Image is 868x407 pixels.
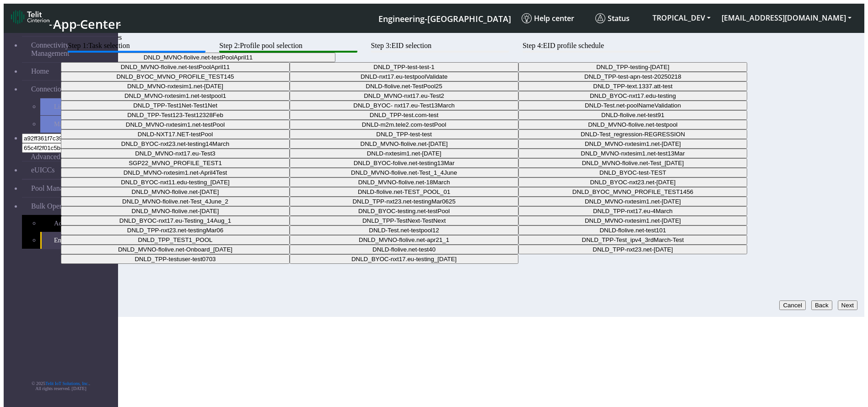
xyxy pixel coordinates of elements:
[518,110,747,120] button: DNLD-flolive.net-test91
[518,72,747,81] button: DNLD_TPP-test-apn-test-20250218
[518,91,747,101] button: DNLD_BYOC-nxt17.edu-testing
[290,187,518,197] button: DNLD-flolive.net-TEST_POOL_01
[61,245,290,254] button: DNLD_MVNO-flolive.net-Onboard_[DATE]
[779,300,806,310] button: Cancel
[54,120,66,128] span: Map
[290,197,518,206] button: DNLD_TPP-nxt23.net-testingMar0625
[31,202,79,210] span: Bulk Operations
[595,13,630,23] span: Status
[811,300,832,310] button: Back
[522,13,532,23] img: knowledge.svg
[518,216,747,225] button: DNLD_MVNO-nxtesim1.net-[DATE]
[61,197,290,206] button: DNLD_MVNO-flolive.net-Test_4June_2
[290,177,518,187] button: DNLD_MVNO-flolive.net-18March
[22,80,118,98] a: Connections
[592,10,647,27] a: Status
[518,81,747,91] button: DNLD_TPP-text.1337.att-test
[518,168,747,177] button: DNLD_BYOC-test-TEST
[61,177,290,187] button: DNLD_BYOC-nxt11.edu-testing_[DATE]
[518,235,747,245] button: DNLD_TPP-Test_ipv4_3rdMarch-Test
[61,254,290,264] button: DNLD_TPP-testuser-test0703
[61,168,290,177] button: DNLD_MVNO-nxtesim1.net-April4Test
[31,153,87,161] span: Advanced Features
[290,254,518,264] button: DNLD_BYOC-nxt17.eu-testing_[DATE]
[22,63,118,80] a: Home
[61,62,750,264] div: DNLD_MVNO-flolive.net-testPoolApril11
[61,110,290,120] button: DNLD_TPP-Test123-Test12328Feb
[518,197,747,206] button: DNLD_MVNO-nxtesim1.net-[DATE]
[595,13,605,23] img: status.svg
[523,42,660,53] btn: Step 4: EID profile schedule
[518,10,592,27] a: Help center
[716,10,857,26] button: [EMAIL_ADDRESS][DOMAIN_NAME]
[61,129,290,139] button: DNLD-NXT17.NET-testPool
[290,101,518,110] button: DNLD_BYOC- nxt17.eu-Test13March
[518,62,747,72] button: DNLD_TPP-testing-[DATE]
[61,81,290,91] button: DNLD_MVNO-nxtesim1.net-[DATE]
[290,168,518,177] button: DNLD_MVNO-flolive.net-Test_1_4June
[290,235,518,245] button: DNLD_MVNO-flolive.net-apr21_1
[22,37,118,62] a: Connectivity Management
[290,81,518,91] button: DNLD-flolive.net-TestPool25
[61,225,290,235] button: DNLD_TPP-nxt23.net-testingMar06
[61,101,290,110] button: DNLD_TPP-Test1Net-Test1Net
[518,177,747,187] button: DNLD_BYOC-nxt23.net-[DATE]
[61,158,290,168] button: SGP22_MVNO_PROFILE_TEST1
[61,187,290,197] button: DNLD_MVNO-flolive.net-[DATE]
[518,187,747,197] button: DNLD_BYOC_MVNO_PROFILE_TEST1456
[61,206,290,216] button: DNLD_MVNO-flolive.net-[DATE]
[518,101,747,110] button: DNLD-Test.net-poolNameValidation
[61,149,290,158] button: DNLD_MVNO-nxt17.eu-Test3
[290,129,518,139] button: DNLD_TPP-test-test
[647,10,716,26] button: TROPICAL_DEV
[11,7,119,29] a: App Center
[371,42,509,53] btn: Step 3: EID selection
[290,149,518,158] button: DNLD-nxtesim1.net-[DATE]
[290,110,518,120] button: DNLD_TPP-test.com-test
[40,232,118,249] a: Enable Bulk Profiles
[290,72,518,81] button: DNLD-nxt17.eu-testpoolValidate
[219,42,357,53] btn: Step 2: Profile pool selection
[290,120,518,129] button: DNLD-m2m.tele2.com-testPool
[838,300,857,310] button: Next
[290,245,518,254] button: DNLD-flolive.net-test40
[290,91,518,101] button: DNLD_MVNO-nxt17.eu-Test2
[518,120,747,129] button: DNLD_MVNO-flolive.net-testpool
[518,245,747,254] button: DNLD_TPP-nxt23.net-[DATE]
[40,215,118,232] a: Add Bulk Profiles
[61,72,290,81] button: DNLD_BYOC_MVNO_PROFILE_TEST145
[518,129,747,139] button: DNLD-Test_regression-REGRESSION
[40,98,118,115] a: List
[290,62,518,72] button: DNLD_TPP-test-test-1
[54,103,64,111] span: List
[518,149,747,158] button: DNLD_MVNO-nxtesim1.net-test13Mar
[61,53,335,62] button: DNLD_MVNO-flolive.net-testPoolApril11
[68,42,205,53] btn: Step 1: Task selection
[518,158,747,168] button: DNLD_MVNO-flolive.net-Test_[DATE]
[61,33,750,42] div: Enable Bulk Profiles
[22,198,118,215] a: Bulk Operations
[11,10,49,24] img: logo-telit-cinterion-gw-new.png
[53,16,121,32] span: App Center
[40,116,118,133] a: Map
[290,158,518,168] button: DNLD_BYOC-folive.net-testing13Mar
[61,62,290,72] button: DNLD_MVNO-flolive.net-testPoolApril11
[518,139,747,149] button: DNLD_MVNO-nxtesim1.net-[DATE]
[290,225,518,235] button: DNLD-Test.net-testpool12
[61,91,290,101] button: DNLD_MVNO-nxtesim1.net-testpool1
[61,235,290,245] button: DNLD_TPP_TEST1_POOL
[61,139,290,149] button: DNLD_BYOC-nxt23.net-testing14March
[22,161,118,179] a: eUICCs
[22,180,118,197] a: Pool Management
[378,10,511,27] a: Your current platform instance
[290,139,518,149] button: DNLD_MVNO-flolive.net-[DATE]
[522,13,574,23] span: Help center
[290,206,518,216] button: DNLD_BYOC-testing.net-testPool
[290,216,518,225] button: DNLD_TPP-TestNext-TestNext
[61,216,290,225] button: DNLD_BYOC-nxt17.eu-Testing_14Aug_1
[31,85,68,93] span: Connections
[61,120,290,129] button: DNLD_MVNO-nxtesim1.net-testPool
[518,206,747,216] button: DNLD_TPP-nxt17.eu-4March
[518,225,747,235] button: DNLD-flolive.net-test101
[378,13,511,24] span: Engineering-[GEOGRAPHIC_DATA]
